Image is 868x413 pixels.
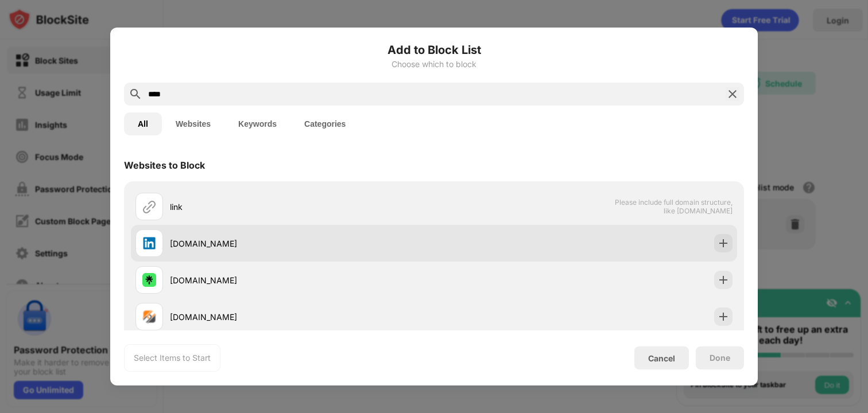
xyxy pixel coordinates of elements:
[162,112,224,135] button: Websites
[170,311,434,323] div: [DOMAIN_NAME]
[224,112,290,135] button: Keywords
[129,87,142,101] img: search.svg
[124,159,205,171] div: Websites to Block
[124,41,744,59] h6: Add to Block List
[142,273,156,287] img: favicons
[648,353,675,363] div: Cancel
[170,274,434,286] div: [DOMAIN_NAME]
[142,310,156,324] img: favicons
[290,112,359,135] button: Categories
[124,60,744,69] div: Choose which to block
[134,352,211,364] div: Select Items to Start
[614,198,733,215] span: Please include full domain structure, like [DOMAIN_NAME]
[142,200,156,213] img: url.svg
[710,353,730,363] div: Done
[124,112,162,135] button: All
[142,236,156,250] img: favicons
[726,87,739,101] img: search-close
[170,201,434,213] div: link
[170,237,434,250] div: [DOMAIN_NAME]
